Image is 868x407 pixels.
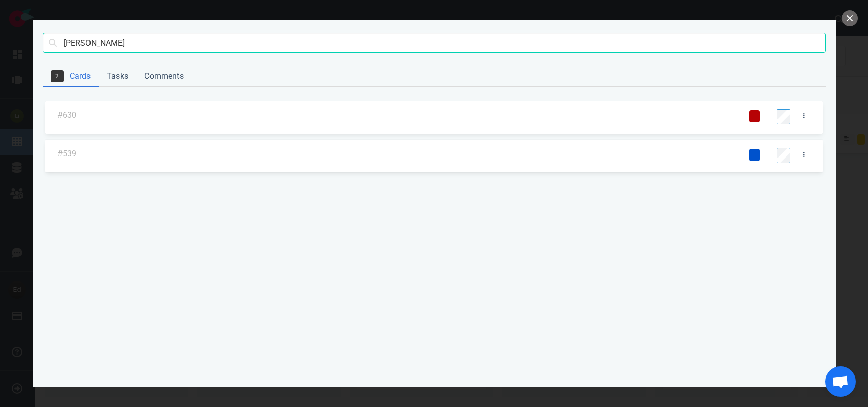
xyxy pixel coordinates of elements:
[43,33,826,53] input: Search cards, tasks, or comments with text or ids
[51,70,64,82] span: 2
[99,66,136,87] a: Tasks
[57,110,76,120] a: #630
[57,149,76,159] a: #539
[842,10,858,26] button: close
[825,366,856,397] div: Aprire la chat
[136,66,192,87] a: Comments
[43,66,99,87] a: Cards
